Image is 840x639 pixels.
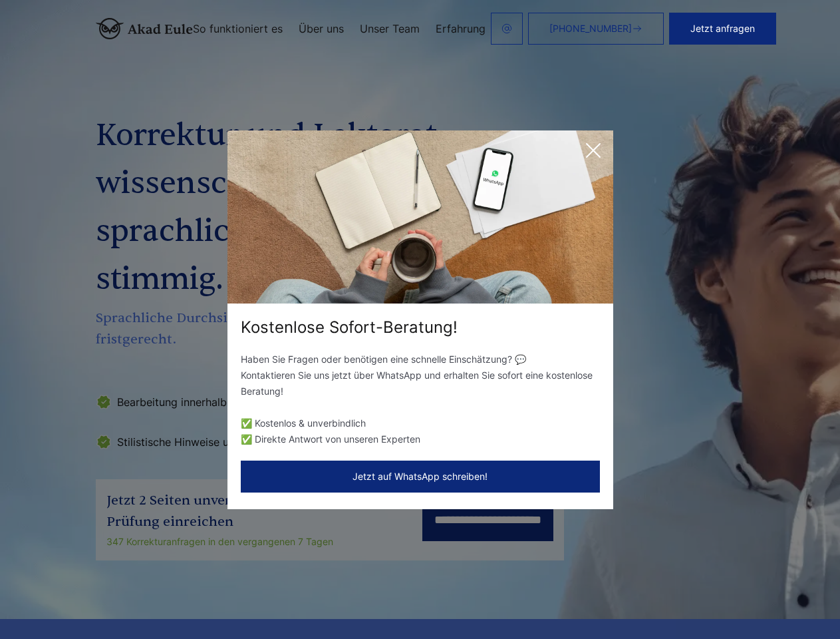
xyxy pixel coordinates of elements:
li: ✅ Direkte Antwort von unseren Experten [241,431,600,447]
a: [PHONE_NUMBER] [528,13,664,45]
a: Über uns [299,23,344,34]
li: ✅ Kostenlos & unverbindlich [241,415,600,431]
img: logo [96,18,193,39]
span: [PHONE_NUMBER] [549,23,632,34]
a: Unser Team [360,23,420,34]
img: exit [227,130,613,304]
a: So funktioniert es [193,23,283,34]
img: email [501,23,512,34]
a: Erfahrung [436,23,486,34]
button: Jetzt auf WhatsApp schreiben! [241,461,600,493]
button: Jetzt anfragen [669,13,776,45]
p: Haben Sie Fragen oder benötigen eine schnelle Einschätzung? 💬 Kontaktieren Sie uns jetzt über Wha... [241,351,600,399]
div: Kostenlose Sofort-Beratung! [227,317,613,338]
